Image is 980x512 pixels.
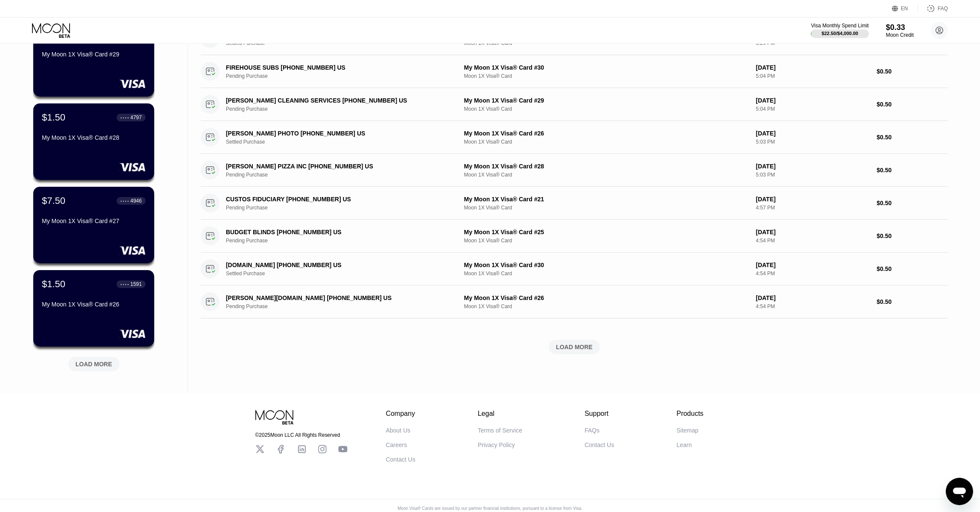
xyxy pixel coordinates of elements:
[886,32,914,38] div: Moon Credit
[226,271,457,277] div: Settled Purchase
[226,262,441,268] div: [DOMAIN_NAME] [PHONE_NUMBER] US
[130,281,142,287] div: 1591
[585,410,614,418] div: Support
[811,23,869,38] div: Visa Monthly Spend Limit$22.50/$4,000.00
[886,23,914,38] div: $0.33Moon Credit
[877,298,948,305] div: $0.50
[226,73,457,79] div: Pending Purchase
[464,64,749,71] div: My Moon 1X Visa® Card #30
[386,427,411,434] div: About Us
[756,106,870,112] div: 5:04 PM
[676,427,698,434] div: Sitemap
[756,303,870,309] div: 4:54 PM
[226,97,441,104] div: [PERSON_NAME] CLEANING SERVICES [PHONE_NUMBER] US
[386,441,407,448] div: Careers
[226,205,457,211] div: Pending Purchase
[756,97,870,104] div: [DATE]
[585,441,614,448] div: Contact Us
[756,139,870,145] div: 5:03 PM
[33,20,154,97] div: $0.50● ● ● ●1655My Moon 1X Visa® Card #29
[226,303,457,309] div: Pending Purchase
[478,427,522,434] div: Terms of Service
[42,279,65,290] div: $1.50
[120,116,129,119] div: ● ● ● ●
[756,130,870,137] div: [DATE]
[892,4,918,13] div: EN
[676,441,692,448] div: Learn
[464,205,749,211] div: Moon 1X Visa® Card
[756,205,870,211] div: 4:57 PM
[901,6,908,12] div: EN
[756,271,870,277] div: 4:54 PM
[811,23,869,29] div: Visa Monthly Spend Limit
[756,64,870,71] div: [DATE]
[42,112,65,123] div: $1.50
[33,270,154,347] div: $1.50● ● ● ●1591My Moon 1X Visa® Card #26
[226,139,457,145] div: Settled Purchase
[386,410,415,418] div: Company
[255,432,348,438] div: © 2025 Moon LLC All Rights Reserved
[822,31,858,36] div: $22.50 / $4,000.00
[201,55,948,88] div: FIREHOUSE SUBS [PHONE_NUMBER] USPending PurchaseMy Moon 1X Visa® Card #30Moon 1X Visa® Card[DATE]...
[130,198,142,204] div: 4946
[201,88,948,121] div: [PERSON_NAME] CLEANING SERVICES [PHONE_NUMBER] USPending PurchaseMy Moon 1X Visa® Card #29Moon 1X...
[877,101,948,108] div: $0.50
[886,23,914,32] div: $0.33
[478,441,515,448] div: Privacy Policy
[33,187,154,263] div: $7.50● ● ● ●4946My Moon 1X Visa® Card #27
[201,220,948,253] div: BUDGET BLINDS [PHONE_NUMBER] USPending PurchaseMy Moon 1X Visa® Card #25Moon 1X Visa® Card[DATE]4...
[918,4,948,13] div: FAQ
[877,200,948,206] div: $0.50
[201,285,948,318] div: [PERSON_NAME][DOMAIN_NAME] [PHONE_NUMBER] USPending PurchaseMy Moon 1X Visa® Card #26Moon 1X Visa...
[226,64,441,71] div: FIREHOUSE SUBS [PHONE_NUMBER] US
[676,410,703,418] div: Products
[877,232,948,239] div: $0.50
[42,51,146,58] div: My Moon 1X Visa® Card #29
[478,410,522,418] div: Legal
[756,294,870,301] div: [DATE]
[938,6,948,12] div: FAQ
[585,427,600,434] div: FAQs
[756,172,870,178] div: 5:03 PM
[226,106,457,112] div: Pending Purchase
[42,218,146,224] div: My Moon 1X Visa® Card #27
[464,106,749,112] div: Moon 1X Visa® Card
[877,265,948,272] div: $0.50
[42,195,65,206] div: $7.50
[42,301,146,308] div: My Moon 1X Visa® Card #26
[877,134,948,141] div: $0.50
[464,262,749,268] div: My Moon 1X Visa® Card #30
[464,229,749,235] div: My Moon 1X Visa® Card #25
[756,262,870,268] div: [DATE]
[464,139,749,145] div: Moon 1X Visa® Card
[756,196,870,203] div: [DATE]
[201,340,948,354] div: LOAD MORE
[120,283,129,285] div: ● ● ● ●
[464,163,749,170] div: My Moon 1X Visa® Card #28
[226,130,441,137] div: [PERSON_NAME] PHOTO [PHONE_NUMBER] US
[464,172,749,178] div: Moon 1X Visa® Card
[464,130,749,137] div: My Moon 1X Visa® Card #26
[556,343,593,351] div: LOAD MORE
[756,229,870,235] div: [DATE]
[464,271,749,277] div: Moon 1X Visa® Card
[42,134,146,141] div: My Moon 1X Visa® Card #28
[226,294,441,301] div: [PERSON_NAME][DOMAIN_NAME] [PHONE_NUMBER] US
[464,294,749,301] div: My Moon 1X Visa® Card #26
[464,196,749,203] div: My Moon 1X Visa® Card #21
[201,121,948,154] div: [PERSON_NAME] PHOTO [PHONE_NUMBER] USSettled PurchaseMy Moon 1X Visa® Card #26Moon 1X Visa® Card[...
[76,360,112,368] div: LOAD MORE
[33,103,154,180] div: $1.50● ● ● ●4797My Moon 1X Visa® Card #28
[464,238,749,244] div: Moon 1X Visa® Card
[756,163,870,170] div: [DATE]
[201,253,948,285] div: [DOMAIN_NAME] [PHONE_NUMBER] USSettled PurchaseMy Moon 1X Visa® Card #30Moon 1X Visa® Card[DATE]4...
[946,478,973,505] iframe: Button to launch messaging window
[877,68,948,75] div: $0.50
[130,115,142,121] div: 4797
